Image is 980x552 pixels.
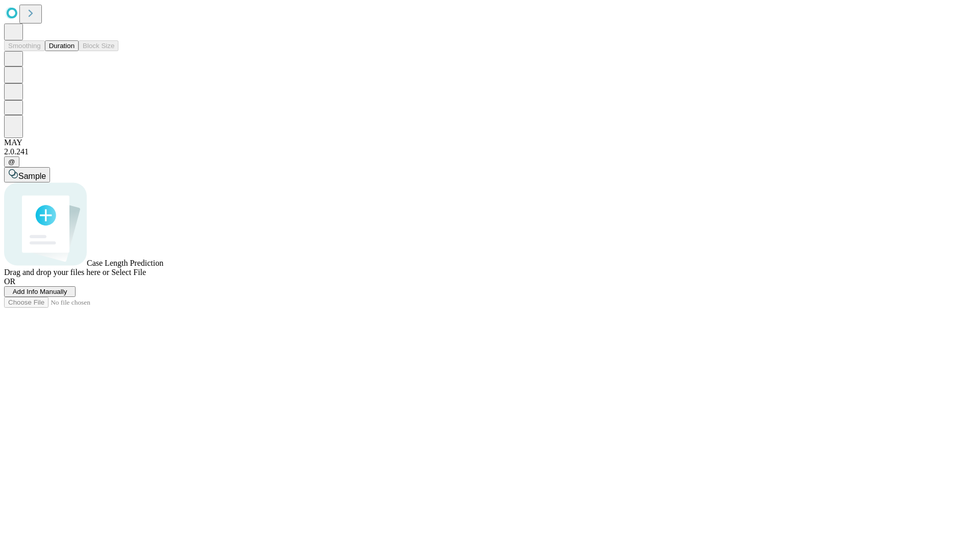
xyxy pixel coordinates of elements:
[4,156,19,167] button: @
[4,286,76,297] button: Add Info Manually
[4,277,15,286] span: OR
[4,40,45,51] button: Smoothing
[13,288,67,295] span: Add Info Manually
[4,138,976,147] div: MAY
[18,172,46,180] span: Sample
[4,167,50,182] button: Sample
[79,40,118,51] button: Block Size
[45,40,79,51] button: Duration
[4,147,976,156] div: 2.0.241
[4,268,109,277] span: Drag and drop your files here or
[8,158,15,166] span: @
[111,268,146,277] span: Select File
[87,259,163,267] span: Case Length Prediction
